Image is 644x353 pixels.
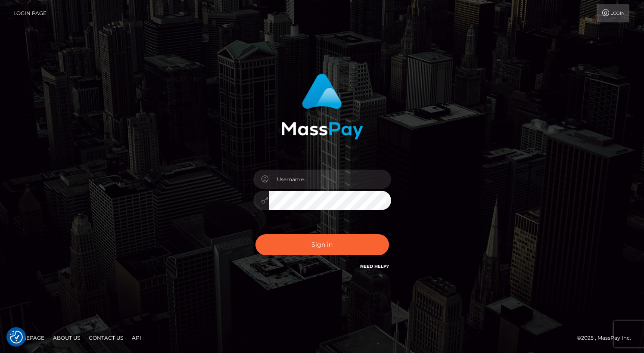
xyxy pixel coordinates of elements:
a: Need Help? [360,263,389,269]
a: Login [597,4,629,22]
div: © 2025 , MassPay Inc. [577,333,638,343]
a: Homepage [9,331,48,344]
a: API [128,331,145,344]
button: Sign in [255,234,389,255]
button: Consent Preferences [10,331,23,344]
a: About Us [50,331,84,344]
input: Username... [269,170,391,189]
img: Revisit consent button [10,331,23,344]
a: Login Page [13,4,47,22]
img: MassPay Login [281,74,363,139]
a: Contact Us [85,331,127,344]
